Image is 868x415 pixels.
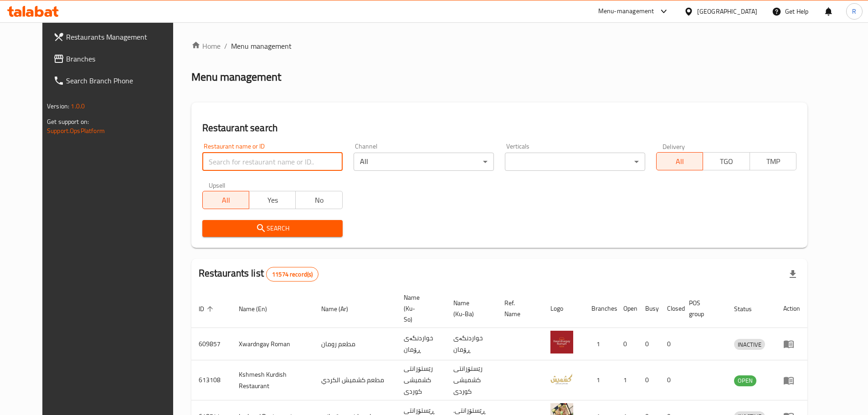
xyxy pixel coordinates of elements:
[267,270,318,279] span: 11574 record(s)
[616,289,638,328] th: Open
[396,360,446,400] td: رێستۆرانتی کشمیشى كوردى
[202,121,796,135] h2: Restaurant search
[266,267,318,282] div: Total records count
[543,289,584,328] th: Logo
[209,182,226,188] label: Upsell
[446,328,497,360] td: خواردنگەی ڕۆمان
[231,360,314,400] td: Kshmesh Kurdish Restaurant
[202,220,343,237] button: Search
[598,6,654,17] div: Menu-management
[66,31,180,42] span: Restaurants Management
[46,70,187,92] a: Search Branch Phone
[783,338,800,349] div: Menu
[660,328,682,360] td: 0
[707,155,746,168] span: TGO
[202,191,249,209] button: All
[616,360,638,400] td: 1
[852,6,856,16] span: R
[224,41,227,51] li: /
[249,191,296,209] button: Yes
[47,100,69,112] span: Version:
[504,297,532,319] span: Ref. Name
[734,303,764,314] span: Status
[47,125,105,137] a: Support.OpsPlatform
[396,328,446,360] td: خواردنگەی ڕۆمان
[46,48,187,70] a: Branches
[754,155,793,168] span: TMP
[199,266,319,282] h2: Restaurants list
[750,152,796,170] button: TMP
[689,297,716,319] span: POS group
[734,339,765,350] span: INACTIVE
[660,155,699,168] span: All
[584,328,616,360] td: 1
[66,53,180,64] span: Branches
[314,328,396,360] td: مطعم رومان
[703,152,750,170] button: TGO
[550,367,573,390] img: Kshmesh Kurdish Restaurant
[584,360,616,400] td: 1
[191,328,231,360] td: 609857
[656,152,703,170] button: All
[638,328,660,360] td: 0
[776,289,807,328] th: Action
[697,6,757,16] div: [GEOGRAPHIC_DATA]
[299,194,339,207] span: No
[314,360,396,400] td: مطعم كشميش الكردي
[616,328,638,360] td: 0
[663,143,685,149] label: Delivery
[321,303,360,314] span: Name (Ar)
[199,303,216,314] span: ID
[231,328,314,360] td: Xwardngay Roman
[660,289,682,328] th: Closed
[354,153,494,171] div: All
[734,339,765,350] div: INACTIVE
[783,375,800,386] div: Menu
[239,303,279,314] span: Name (En)
[505,153,645,171] div: ​
[191,70,281,84] h2: Menu management
[404,292,435,325] span: Name (Ku-So)
[71,100,85,112] span: 1.0.0
[231,41,292,51] span: Menu management
[295,191,342,209] button: No
[446,360,497,400] td: رێستۆرانتی کشمیشى كوردى
[584,289,616,328] th: Branches
[202,153,343,171] input: Search for restaurant name or ID..
[206,194,246,207] span: All
[550,331,573,354] img: Xwardngay Roman
[191,41,807,51] nav: breadcrumb
[782,263,804,285] div: Export file
[191,41,221,51] a: Home
[453,297,486,319] span: Name (Ku-Ba)
[191,360,231,400] td: 613108
[66,75,180,86] span: Search Branch Phone
[253,194,292,207] span: Yes
[638,360,660,400] td: 0
[210,223,335,234] span: Search
[660,360,682,400] td: 0
[47,116,89,128] span: Get support on:
[638,289,660,328] th: Busy
[46,26,187,48] a: Restaurants Management
[734,375,756,386] span: OPEN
